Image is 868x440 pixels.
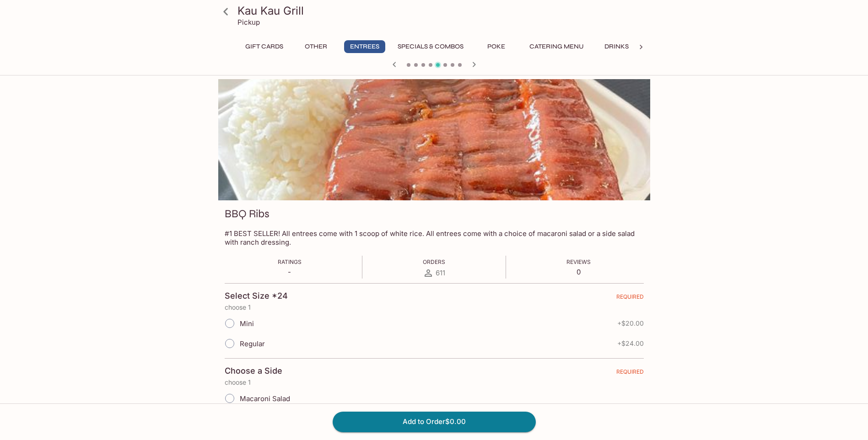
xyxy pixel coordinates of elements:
h4: Select Size *24 [225,291,288,301]
p: #1 BEST SELLER! All entrees come with 1 scoop of white rice. All entrees come with a choice of ma... [225,229,644,247]
span: REQUIRED [616,293,644,304]
button: Specials & Combos [393,40,469,53]
span: + $20.00 [617,320,644,327]
h3: BBQ Ribs [225,207,270,221]
h3: Kau Kau Grill [237,4,647,18]
h4: Choose a Side [225,366,282,376]
p: Pickup [237,18,260,27]
button: Gift Cards [240,40,288,53]
p: - [278,268,302,276]
p: choose 1 [225,304,644,311]
p: 0 [566,268,591,276]
button: Catering Menu [524,40,589,53]
button: Entrees [344,40,385,53]
button: Add to Order$0.00 [333,412,536,432]
div: BBQ Ribs [218,79,650,200]
span: Orders [423,258,445,265]
button: Other [296,40,337,53]
span: Mini [240,319,254,328]
span: Reviews [566,258,591,265]
span: Ratings [278,258,302,265]
span: + $24.00 [617,340,644,347]
span: Regular [240,339,265,348]
button: Poke [476,40,517,53]
button: Drinks [596,40,637,53]
p: choose 1 [225,379,644,386]
span: REQUIRED [616,368,644,379]
span: Macaroni Salad [240,394,290,403]
span: 611 [436,268,445,277]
